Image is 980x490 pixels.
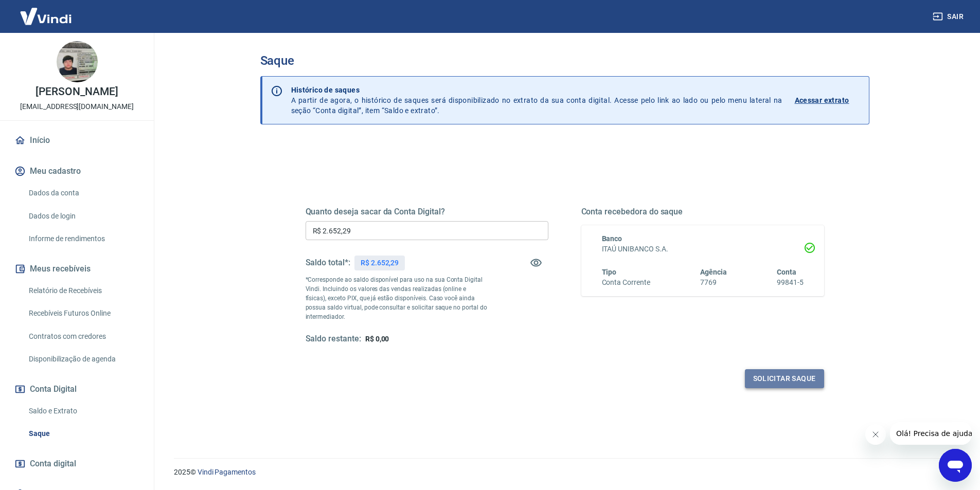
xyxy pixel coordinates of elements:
p: Histórico de saques [291,85,782,95]
h5: Saldo total*: [306,258,350,268]
p: [PERSON_NAME] [35,86,118,97]
button: Solicitar saque [745,369,824,388]
a: Contratos com credores [25,326,141,347]
p: Acessar extrato [795,95,849,105]
h5: Quanto deseja sacar da Conta Digital? [306,207,548,217]
h6: Conta Corrente [602,277,650,288]
h5: Saldo restante: [306,334,361,344]
button: Conta Digital [12,378,141,401]
a: Acessar extrato [795,85,861,116]
p: 2025 © [174,467,955,478]
p: R$ 2.652,29 [361,258,399,268]
a: Saque [25,423,141,444]
span: Banco [602,234,622,243]
span: Conta [777,268,796,276]
h3: Saque [260,53,869,68]
h6: ITAÚ UNIBANCO S.A. [602,244,804,255]
a: Relatório de Recebíveis [25,280,141,301]
h5: Conta recebedora do saque [581,207,824,217]
a: Vindi Pagamentos [198,468,256,476]
h6: 7769 [700,277,727,288]
img: 6e61b937-904a-4981-a2f4-9903c7d94729.jpeg [57,41,98,82]
button: Meus recebíveis [12,258,141,280]
iframe: Mensagem da empresa [890,422,972,445]
span: Olá! Precisa de ajuda? [6,7,86,15]
a: Informe de rendimentos [25,228,141,249]
a: Saldo e Extrato [25,401,141,422]
a: Disponibilização de agenda [25,349,141,370]
iframe: Fechar mensagem [865,424,886,445]
span: Agência [700,268,727,276]
button: Meu cadastro [12,160,141,183]
a: Início [12,129,141,152]
h6: 99841-5 [777,277,804,288]
a: Dados da conta [25,183,141,204]
span: Tipo [602,268,617,276]
iframe: Botão para abrir a janela de mensagens [939,449,972,482]
p: A partir de agora, o histórico de saques será disponibilizado no extrato da sua conta digital. Ac... [291,85,782,116]
span: R$ 0,00 [365,335,389,343]
span: Conta digital [30,457,76,471]
p: *Corresponde ao saldo disponível para uso na sua Conta Digital Vindi. Incluindo os valores das ve... [306,275,488,321]
button: Sair [931,7,968,26]
p: [EMAIL_ADDRESS][DOMAIN_NAME] [20,101,134,112]
a: Recebíveis Futuros Online [25,303,141,324]
a: Conta digital [12,452,141,475]
img: Vindi [12,1,79,32]
a: Dados de login [25,206,141,227]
